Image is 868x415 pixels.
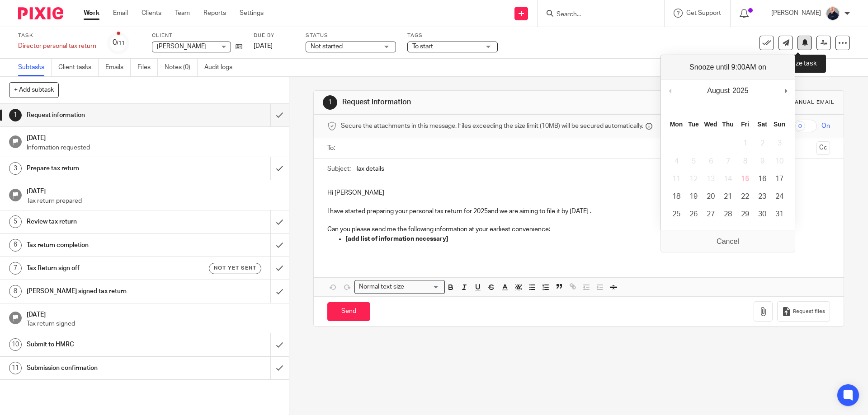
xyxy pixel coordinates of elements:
h1: [DATE] [27,131,280,143]
div: 1 [323,95,337,110]
button: 30 [754,205,771,223]
span: Not yet sent [214,264,256,272]
label: To: [327,144,337,153]
a: Work [84,9,99,18]
h1: [DATE] [27,308,280,319]
h1: Tax Return sign off [27,261,183,275]
p: Tax return signed [27,319,280,328]
div: 6 [9,239,22,252]
a: Clients [142,9,161,18]
div: Director personal tax return [18,42,96,51]
span: [DATE] [254,43,273,49]
button: + Add subtask [9,82,59,98]
span: Secure the attachments in this message. Files exceeding the size limit (10MB) will be secured aut... [341,121,643,131]
a: Emails [105,59,131,76]
button: 24 [771,188,788,205]
a: Notes (0) [165,59,198,76]
strong: [add list of information necessary] [345,236,448,242]
a: Reports [203,9,226,18]
span: To start [412,43,433,50]
p: Hi [PERSON_NAME] [327,188,830,197]
div: August [706,84,731,98]
a: Audit logs [204,59,239,76]
div: Manual email [790,99,835,106]
a: Team [175,9,190,18]
div: Search for option [354,280,445,294]
p: Can you please send me the following information at your earliest convenience: [327,225,830,234]
span: Normal text size [357,282,406,292]
abbr: Monday [670,121,683,128]
input: Search for option [407,282,439,292]
h1: Review tax return [27,215,183,228]
abbr: Wednesday [704,121,717,128]
div: 0 [113,37,125,48]
div: 1 [9,109,22,121]
p: Tax return prepared [27,196,280,205]
label: Client [152,32,242,39]
div: 3 [9,162,22,175]
a: Subtasks [18,59,52,76]
h1: [PERSON_NAME] signed tax return [27,284,183,298]
button: Next Month [781,84,790,98]
a: Client tasks [58,59,99,76]
div: 5 [9,215,22,228]
button: 19 [685,188,702,205]
a: Settings [240,9,264,18]
span: Request files [793,308,825,315]
abbr: Thursday [722,121,733,128]
a: Email [113,9,128,18]
h1: Request information [342,98,598,107]
label: Task [18,32,96,39]
label: Subject: [327,164,351,173]
p: Information requested [27,143,280,152]
span: Not started [311,43,343,50]
button: 31 [771,205,788,223]
abbr: Friday [741,121,749,128]
span: Get Support [686,10,721,16]
p: I have started preparing your personal tax return for 2025and we are aiming to file it by [DATE] . [327,207,830,216]
h1: Tax return completion [27,238,183,252]
button: 20 [702,188,719,205]
h1: Prepare tax return [27,162,183,175]
button: 29 [736,205,754,223]
button: Previous Month [665,84,675,98]
div: 7 [9,262,22,275]
div: 2025 [731,84,750,98]
input: Send [327,302,370,322]
label: Due by [254,32,294,39]
h1: Submission confirmation [27,361,183,375]
label: Status [306,32,396,39]
button: 23 [754,188,771,205]
h1: Submit to HMRC [27,338,183,351]
label: Tags [407,32,498,39]
button: 18 [668,188,685,205]
h1: [DATE] [27,185,280,196]
button: Cc [816,141,830,155]
abbr: Tuesday [688,121,699,128]
button: 25 [668,205,685,223]
h1: Request information [27,108,183,122]
div: 10 [9,338,22,351]
button: 28 [719,205,736,223]
abbr: Sunday [774,121,785,128]
a: Files [137,59,158,76]
img: IMG_8745-0021-copy.jpg [826,6,840,21]
div: 8 [9,285,22,298]
button: 16 [754,170,771,188]
span: On [821,121,830,131]
abbr: Saturday [757,121,767,128]
small: /11 [117,41,125,46]
button: 27 [702,205,719,223]
button: 22 [736,188,754,205]
button: Request files [777,301,830,322]
img: Pixie [18,7,63,19]
span: [PERSON_NAME] [157,43,207,50]
div: 11 [9,362,22,374]
input: Search [556,11,637,19]
button: 21 [719,188,736,205]
button: 26 [685,205,702,223]
p: [PERSON_NAME] [771,9,821,18]
button: 17 [771,170,788,188]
